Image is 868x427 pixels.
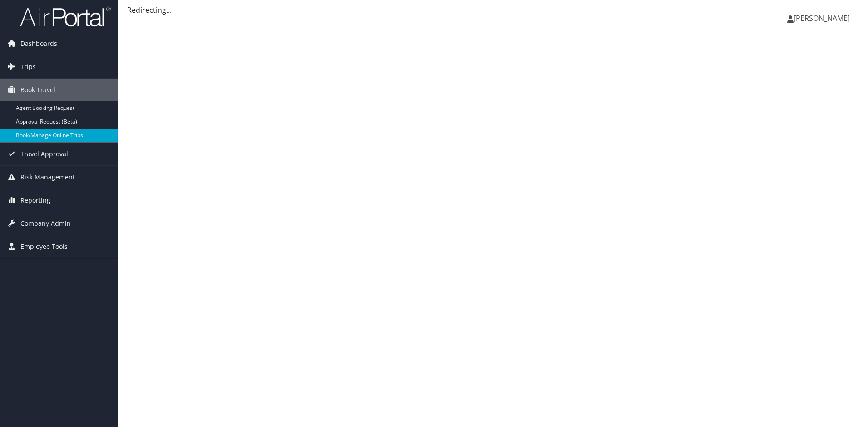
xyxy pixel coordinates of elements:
[20,55,36,78] span: Trips
[20,212,71,235] span: Company Admin
[20,6,111,27] img: airportal-logo.png
[20,235,68,258] span: Employee Tools
[20,143,68,165] span: Travel Approval
[20,166,75,189] span: Risk Management
[20,79,55,101] span: Book Travel
[787,5,859,32] a: [PERSON_NAME]
[20,189,50,212] span: Reporting
[794,13,850,23] span: [PERSON_NAME]
[127,5,859,15] div: Redirecting...
[20,32,57,55] span: Dashboards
